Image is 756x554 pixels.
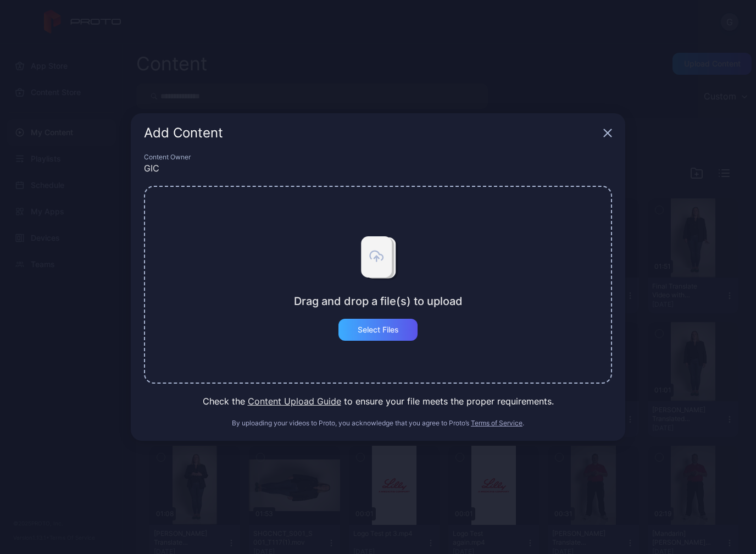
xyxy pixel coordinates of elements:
[294,295,463,308] div: Drag and drop a file(s) to upload
[144,153,612,162] div: Content Owner
[144,126,599,140] div: Add Content
[144,162,612,175] div: GIC
[338,319,418,341] button: Select Files
[358,325,399,334] div: Select Files
[471,419,522,428] button: Terms of Service
[144,395,612,408] div: Check the to ensure your file meets the proper requirements.
[144,419,612,428] div: By uploading your videos to Proto, you acknowledge that you agree to Proto’s .
[248,395,341,408] button: Content Upload Guide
